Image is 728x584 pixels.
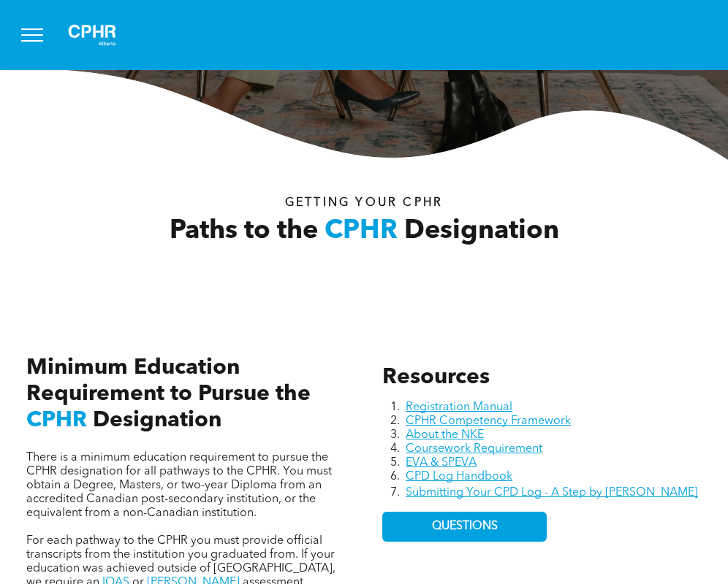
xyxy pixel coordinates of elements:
[26,410,87,431] span: CPHR
[406,457,477,469] a: EVA & SPEVA
[13,16,51,54] button: menu
[56,12,129,58] img: A white background with a few lines on it
[93,410,221,431] span: Designation
[325,218,398,245] span: CPHR
[26,452,332,519] span: There is a minimum education requirement to pursue the CPHR designation for all pathways to the C...
[285,197,443,209] span: Getting your Cphr
[26,357,311,405] span: Minimum Education Requirement to Pursue the
[406,487,698,499] a: Submitting Your CPD Log - A Step by [PERSON_NAME]
[404,218,559,245] span: Designation
[406,415,571,427] a: CPHR Competency Framework
[406,471,512,483] a: CPD Log Handbook
[406,401,512,413] a: Registration Manual
[382,366,490,388] span: Resources
[406,443,542,455] a: Coursework Requirement
[382,512,547,542] a: QUESTIONS
[406,429,484,441] a: About the NKE
[432,520,498,534] span: QUESTIONS
[170,218,318,245] span: Paths to the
